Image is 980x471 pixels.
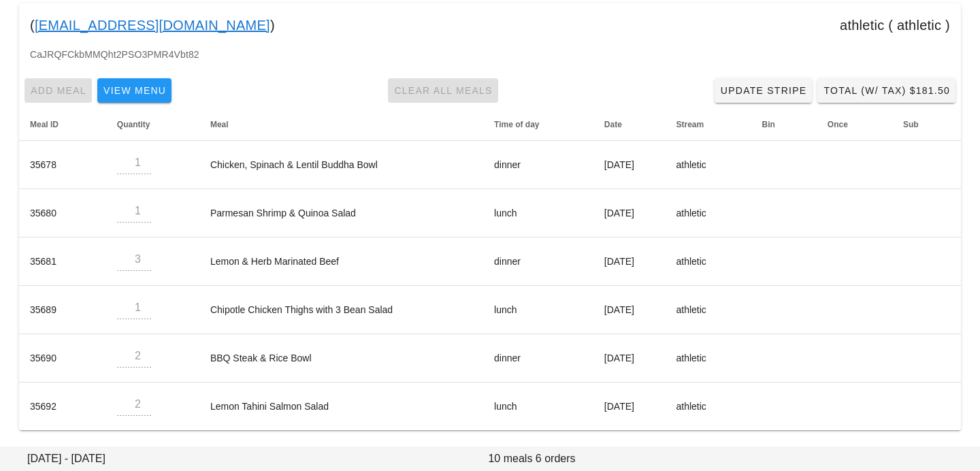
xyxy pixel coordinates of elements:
[666,141,751,189] td: athletic
[30,120,59,129] span: Meal ID
[19,383,106,430] td: 35692
[19,189,106,238] td: 35680
[483,286,593,334] td: lunch
[828,120,848,129] span: Once
[903,120,919,129] span: Sub
[762,120,775,129] span: Bin
[199,334,483,383] td: BBQ Steak & Rice Bowl
[666,286,751,334] td: athletic
[593,334,666,383] td: [DATE]
[483,383,593,430] td: lunch
[103,85,166,96] span: View Menu
[199,383,483,430] td: Lemon Tahini Salmon Salad
[35,14,270,36] a: [EMAIL_ADDRESS][DOMAIN_NAME]
[210,120,229,129] span: Meal
[720,85,807,96] span: Update Stripe
[97,78,171,103] button: View Menu
[593,238,666,286] td: [DATE]
[199,108,483,141] th: Meal: Not sorted. Activate to sort ascending.
[199,189,483,238] td: Parmesan Shrimp & Quinoa Salad
[593,108,666,141] th: Date: Not sorted. Activate to sort ascending.
[817,108,892,141] th: Once: Not sorted. Activate to sort ascending.
[19,3,961,47] div: ( ) athletic ( athletic )
[199,141,483,189] td: Chicken, Spinach & Lentil Buddha Bowl
[19,141,106,189] td: 35678
[666,189,751,238] td: athletic
[604,120,622,129] span: Date
[817,78,955,103] button: Total (w/ Tax) $181.50
[593,383,666,430] td: [DATE]
[666,108,751,141] th: Stream: Not sorted. Activate to sort ascending.
[892,108,961,141] th: Sub: Not sorted. Activate to sort ascending.
[483,189,593,238] td: lunch
[106,108,199,141] th: Quantity: Not sorted. Activate to sort ascending.
[593,141,666,189] td: [DATE]
[199,286,483,334] td: Chipotle Chicken Thighs with 3 Bean Salad
[593,189,666,238] td: [DATE]
[19,286,106,334] td: 35689
[19,108,106,141] th: Meal ID: Not sorted. Activate to sort ascending.
[117,120,150,129] span: Quantity
[483,108,593,141] th: Time of day: Not sorted. Activate to sort ascending.
[483,141,593,189] td: dinner
[494,120,539,129] span: Time of day
[823,85,950,96] span: Total (w/ Tax) $181.50
[19,47,961,73] div: CaJRQFCkbMMQht2PSO3PMR4Vbt82
[666,383,751,430] td: athletic
[676,120,704,129] span: Stream
[19,334,106,383] td: 35690
[199,238,483,286] td: Lemon & Herb Marinated Beef
[593,286,666,334] td: [DATE]
[483,334,593,383] td: dinner
[666,238,751,286] td: athletic
[483,238,593,286] td: dinner
[751,108,817,141] th: Bin: Not sorted. Activate to sort ascending.
[715,78,813,103] a: Update Stripe
[666,334,751,383] td: athletic
[19,238,106,286] td: 35681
